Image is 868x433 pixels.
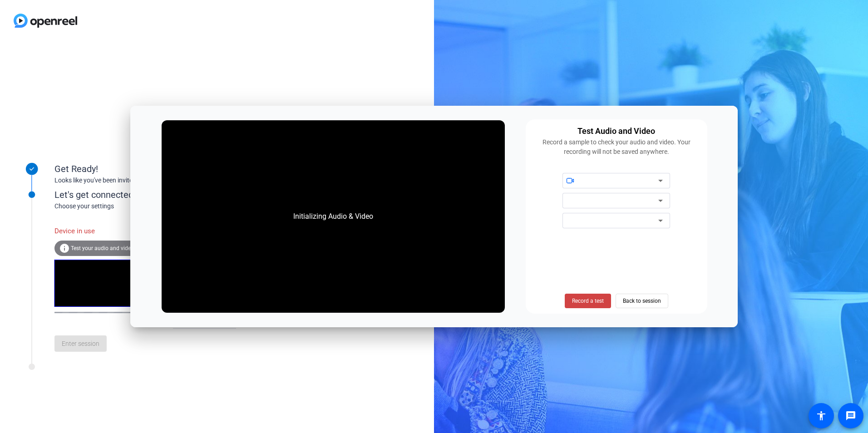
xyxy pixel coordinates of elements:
[54,176,236,185] div: Looks like you've been invited to join
[54,162,236,176] div: Get Ready!
[54,188,255,202] div: Let's get connected.
[59,243,70,254] mat-icon: info
[71,245,134,251] span: Test your audio and video
[616,294,668,308] button: Back to session
[531,138,702,157] div: Record a sample to check your audio and video. Your recording will not be saved anywhere.
[565,294,611,308] button: Record a test
[54,202,255,211] div: Choose your settings
[816,410,827,421] mat-icon: accessibility
[845,410,856,421] mat-icon: message
[577,125,655,138] div: Test Audio and Video
[572,297,604,305] span: Record a test
[623,292,661,310] span: Back to session
[284,202,382,231] div: Initializing Audio & Video
[54,221,154,241] div: Device in use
